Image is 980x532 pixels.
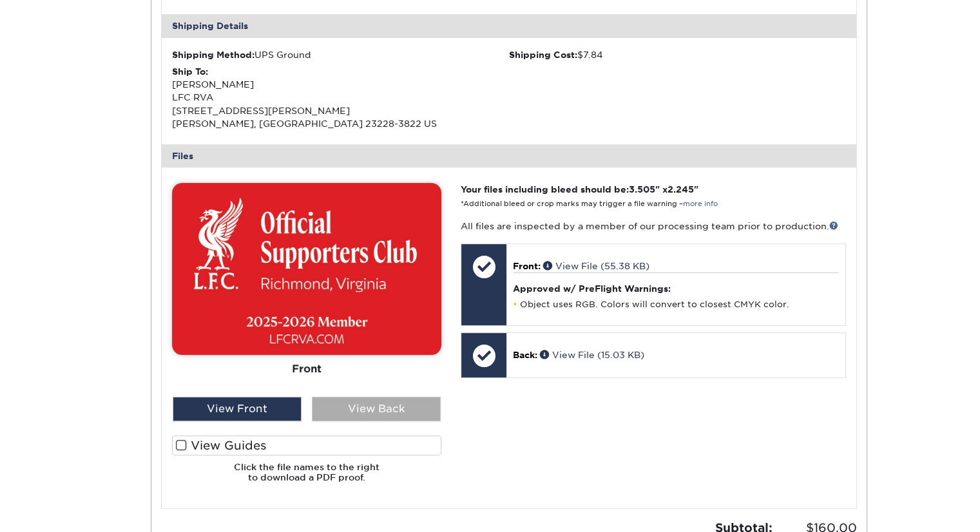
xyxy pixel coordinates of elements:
[513,299,838,310] li: Object uses RGB. Colors will convert to closest CMYK color.
[668,184,694,195] span: 2.245
[173,397,302,421] div: View Front
[513,350,537,360] span: Back:
[461,200,718,208] small: *Additional bleed or crop marks may trigger a file warning –
[172,435,441,455] label: View Guides
[513,283,838,294] h4: Approved w/ PreFlight Warnings:
[629,184,655,195] span: 3.505
[509,48,846,61] div: $7.84
[172,50,255,60] strong: Shipping Method:
[540,350,644,360] a: View File (15.03 KB)
[172,48,509,61] div: UPS Ground
[312,397,441,421] div: View Back
[543,261,649,271] a: View File (55.38 KB)
[461,220,845,233] p: All files are inspected by a member of our processing team prior to production.
[162,144,856,167] div: Files
[683,200,718,208] a: more info
[172,462,441,493] h6: Click the file names to the right to download a PDF proof.
[461,184,698,195] strong: Your files including bleed should be: " x "
[162,14,856,37] div: Shipping Details
[513,261,541,271] span: Front:
[172,356,441,384] div: Front
[172,65,509,131] div: [PERSON_NAME] LFC RVA [STREET_ADDRESS][PERSON_NAME] [PERSON_NAME], [GEOGRAPHIC_DATA] 23228-3822 US
[172,66,208,77] strong: Ship To:
[509,50,577,60] strong: Shipping Cost:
